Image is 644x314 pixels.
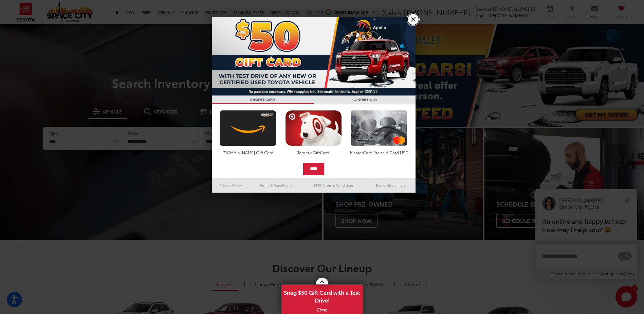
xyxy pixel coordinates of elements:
[212,17,416,95] img: 53411_top_152338.jpg
[250,181,301,189] a: Terms & Conditions
[314,95,416,104] h3: CONFIRM INFO
[349,150,409,155] div: MasterCard Prepaid Card USD
[302,181,366,189] a: SMS Terms & Conditions
[218,110,278,146] img: amazoncard.png
[283,110,344,146] img: targetcard.png
[212,181,250,189] a: Privacy Policy
[283,150,344,155] div: Target eGiftCard
[366,181,416,189] a: Brand Disclaimers
[349,110,409,146] img: mastercard.png
[212,95,314,104] h3: CHOOSE CARD
[282,285,362,306] span: Snag $50 Gift Card with a Test Drive!
[218,150,278,155] div: [DOMAIN_NAME] Gift Card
